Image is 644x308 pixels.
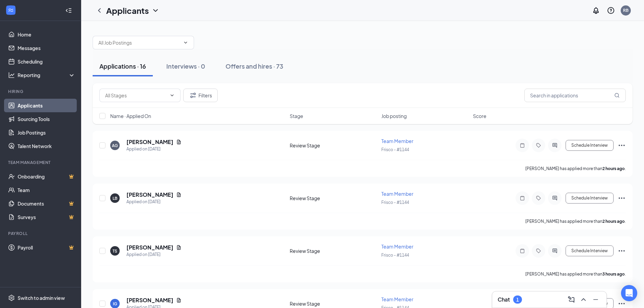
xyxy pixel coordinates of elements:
[18,112,75,126] a: Sourcing Tools
[8,160,74,165] div: Team Management
[113,301,117,307] div: IG
[381,243,413,250] span: Team Member
[534,248,543,254] svg: Tag
[18,41,75,55] a: Messages
[590,294,601,305] button: Minimize
[126,191,173,198] h5: [PERSON_NAME]
[518,248,526,254] svg: Note
[8,72,15,78] svg: Analysis
[516,297,519,303] div: 1
[8,294,15,301] svg: Settings
[189,91,197,99] svg: Filter
[110,113,151,119] span: Name · Applied On
[126,251,182,258] div: Applied on [DATE]
[18,170,75,183] a: OnboardingCrown
[518,143,526,148] svg: Note
[618,194,626,202] svg: Ellipses
[381,200,409,205] span: Frisco - #1144
[18,197,75,210] a: DocumentsCrown
[566,245,614,256] button: Schedule Interview
[578,294,589,305] button: ChevronUp
[566,294,577,305] button: ComposeMessage
[106,5,149,16] h1: Applicants
[8,231,74,236] div: Payroll
[290,142,377,149] div: Review Stage
[381,113,407,119] span: Job posting
[618,141,626,149] svg: Ellipses
[290,247,377,254] div: Review Stage
[607,6,615,15] svg: QuestionInfo
[592,6,600,15] svg: Notifications
[18,28,75,41] a: Home
[614,93,620,98] svg: MagnifyingGlass
[166,62,205,70] div: Interviews · 0
[95,6,103,15] svg: ChevronLeft
[18,241,75,254] a: PayrollCrown
[126,198,182,205] div: Applied on [DATE]
[618,300,626,308] svg: Ellipses
[176,298,182,303] svg: Document
[525,218,626,224] p: [PERSON_NAME] has applied more than .
[592,295,600,304] svg: Minimize
[551,143,559,148] svg: ActiveChat
[567,295,575,304] svg: ComposeMessage
[18,294,65,301] div: Switch to admin view
[534,195,543,201] svg: Tag
[8,89,74,94] div: Hiring
[7,7,14,14] svg: WorkstreamLogo
[602,166,625,171] b: 2 hours ago
[126,138,173,146] h5: [PERSON_NAME]
[176,245,182,250] svg: Document
[381,138,413,144] span: Team Member
[602,219,625,224] b: 2 hours ago
[381,191,413,197] span: Team Member
[176,139,182,145] svg: Document
[98,39,180,46] input: All Job Postings
[183,89,218,102] button: Filter Filters
[113,195,117,201] div: LB
[113,248,117,254] div: TS
[381,147,409,152] span: Frisco - #1144
[381,296,413,302] span: Team Member
[18,183,75,197] a: Team
[126,297,173,304] h5: [PERSON_NAME]
[176,192,182,197] svg: Document
[126,244,173,251] h5: [PERSON_NAME]
[183,40,188,45] svg: ChevronDown
[381,253,409,258] span: Frisco - #1144
[18,55,75,68] a: Scheduling
[621,285,637,301] div: Open Intercom Messenger
[18,99,75,112] a: Applicants
[534,143,543,148] svg: Tag
[18,139,75,153] a: Talent Network
[518,195,526,201] svg: Note
[290,195,377,202] div: Review Stage
[524,89,626,102] input: Search in applications
[551,248,559,254] svg: ActiveChat
[18,72,76,78] div: Reporting
[290,300,377,307] div: Review Stage
[18,210,75,224] a: SurveysCrown
[65,7,72,14] svg: Collapse
[618,247,626,255] svg: Ellipses
[18,126,75,139] a: Job Postings
[99,62,146,70] div: Applications · 16
[473,113,486,119] span: Score
[112,143,118,148] div: AG
[623,7,628,13] div: RB
[126,146,182,152] div: Applied on [DATE]
[169,93,175,98] svg: ChevronDown
[290,113,303,119] span: Stage
[525,166,626,171] p: [PERSON_NAME] has applied more than .
[579,295,588,304] svg: ChevronUp
[602,271,625,277] b: 3 hours ago
[105,92,167,99] input: All Stages
[525,271,626,277] p: [PERSON_NAME] has applied more than .
[498,296,510,303] h3: Chat
[551,195,559,201] svg: ActiveChat
[566,140,614,151] button: Schedule Interview
[566,193,614,204] button: Schedule Interview
[151,6,160,15] svg: ChevronDown
[225,62,283,70] div: Offers and hires · 73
